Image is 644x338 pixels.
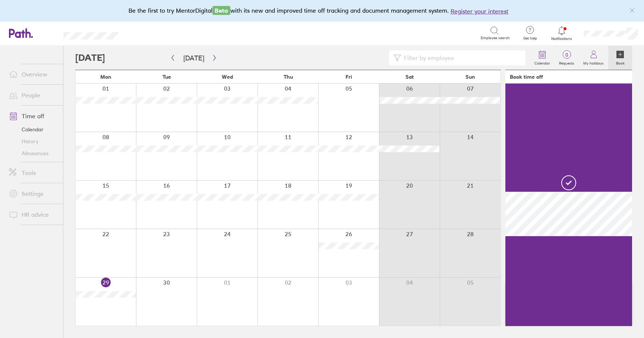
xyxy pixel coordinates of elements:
a: HR advice [3,207,63,222]
div: Book time off [510,74,543,80]
span: Sat [405,74,414,80]
span: Sun [465,74,475,80]
label: My holidays [579,59,608,66]
span: Tue [162,74,171,80]
div: Search [139,29,158,36]
span: Fri [345,74,352,80]
a: Settings [3,186,63,201]
a: Notifications [550,25,574,41]
button: [DATE] [177,52,210,64]
span: 0 [555,52,579,58]
a: 0Requests [555,46,579,70]
input: Filter by employee [401,51,521,65]
label: Calendar [530,59,555,66]
a: Allowances [3,147,63,159]
span: Get help [518,36,542,41]
a: Calendar [530,46,555,70]
a: Overview [3,67,63,82]
a: Time off [3,109,63,123]
button: Register your interest [451,7,508,16]
a: Book [608,46,632,70]
span: Mon [100,74,111,80]
label: Book [612,59,629,66]
div: Be the first to try MentorDigital with its new and improved time off tracking and document manage... [129,6,516,16]
span: Thu [284,74,293,80]
span: Employee search [481,36,510,40]
span: Beta [212,6,230,15]
a: Calendar [3,123,63,135]
a: My holidays [579,46,608,70]
span: Wed [222,74,233,80]
span: Notifications [550,37,574,41]
label: Requests [555,59,579,66]
a: History [3,135,63,147]
a: People [3,88,63,103]
a: Tools [3,165,63,180]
